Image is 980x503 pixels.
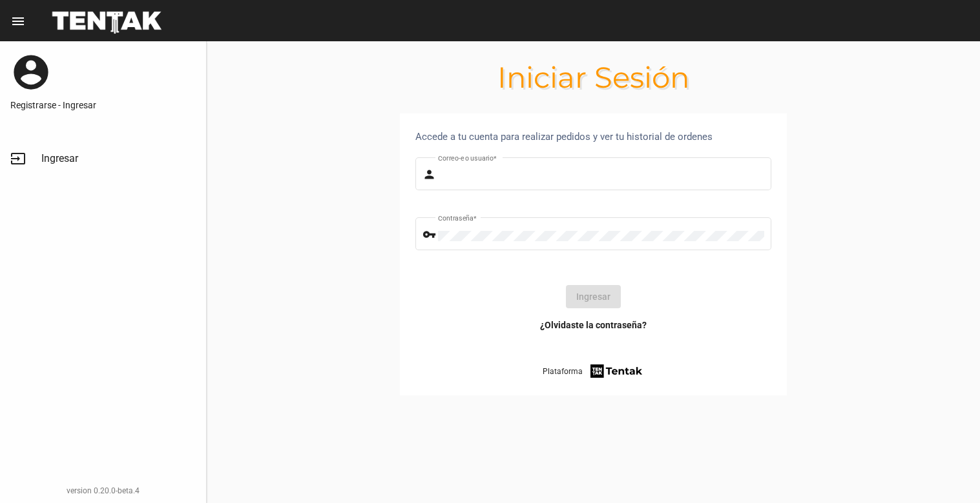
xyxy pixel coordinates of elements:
[543,362,644,380] a: Plataforma
[41,152,78,165] span: Ingresar
[10,52,52,93] mat-icon: account_circle
[207,67,980,88] h1: Iniciar Sesión
[10,14,26,29] mat-icon: menu
[10,99,196,112] a: Registrarse - Ingresar
[415,129,771,144] div: Accede a tu cuenta para realizar pedidos y ver tu historial de ordenes
[543,365,583,378] span: Plataforma
[566,285,621,308] button: Ingresar
[10,151,26,166] mat-icon: input
[422,167,438,182] mat-icon: person
[10,484,196,497] div: version 0.20.0-beta.4
[589,362,644,380] img: tentak-firm.png
[422,227,438,242] mat-icon: vpn_key
[540,319,647,331] a: ¿Olvidaste la contraseña?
